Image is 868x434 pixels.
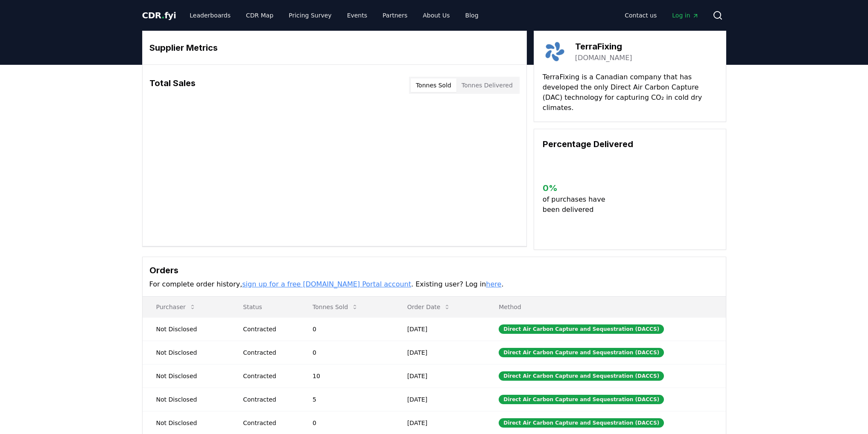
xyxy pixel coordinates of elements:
span: . [161,10,164,20]
a: Leaderboards [183,8,237,23]
div: Contracted [243,348,292,357]
p: For complete order history, . Existing user? Log in . [149,279,719,289]
a: Pricing Survey [282,8,338,23]
p: Status [236,303,292,311]
button: Tonnes Sold [411,78,456,92]
nav: Main [183,8,485,23]
p: Method [492,303,719,311]
span: CDR fyi [142,10,176,20]
h3: Supplier Metrics [149,41,520,54]
td: [DATE] [394,388,485,411]
div: Direct Air Carbon Capture and Sequestration (DACCS) [499,395,664,404]
button: Purchaser [149,298,203,315]
td: Not Disclosed [143,317,230,341]
button: Tonnes Sold [306,298,365,315]
button: Tonnes Delivered [456,78,518,92]
h3: 0 % [543,182,612,194]
a: Events [340,8,374,23]
p: of purchases have been delivered [543,194,612,215]
h3: Orders [149,264,719,277]
span: Log in [672,11,698,20]
a: [DOMAIN_NAME] [575,53,632,63]
td: [DATE] [394,317,485,341]
div: Contracted [243,372,292,380]
td: 0 [299,341,394,364]
td: 5 [299,388,394,411]
div: Contracted [243,419,292,427]
div: Direct Air Carbon Capture and Sequestration (DACCS) [499,418,664,428]
div: Contracted [243,395,292,404]
h3: TerraFixing [575,40,632,53]
button: Order Date [400,298,458,315]
a: Contact us [618,8,663,23]
div: Contracted [243,325,292,333]
td: Not Disclosed [143,364,230,388]
a: sign up for a free [DOMAIN_NAME] Portal account [242,280,411,288]
td: 0 [299,317,394,341]
td: Not Disclosed [143,388,230,411]
p: TerraFixing is a Canadian company that has developed the only Direct Air Carbon Capture (DAC) tec... [543,72,717,113]
h3: Total Sales [149,77,196,94]
div: Direct Air Carbon Capture and Sequestration (DACCS) [499,324,664,334]
a: CDR Map [239,8,280,23]
a: Log in [665,8,705,23]
a: About Us [416,8,456,23]
nav: Main [618,8,705,23]
h3: Percentage Delivered [543,138,717,150]
a: CDR.fyi [142,9,176,21]
img: TerraFixing-logo [543,40,567,64]
a: Blog [459,8,485,23]
a: Partners [376,8,414,23]
td: [DATE] [394,364,485,388]
div: Direct Air Carbon Capture and Sequestration (DACCS) [499,348,664,357]
td: [DATE] [394,341,485,364]
a: here [486,280,501,288]
div: Direct Air Carbon Capture and Sequestration (DACCS) [499,371,664,381]
td: 10 [299,364,394,388]
td: Not Disclosed [143,341,230,364]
